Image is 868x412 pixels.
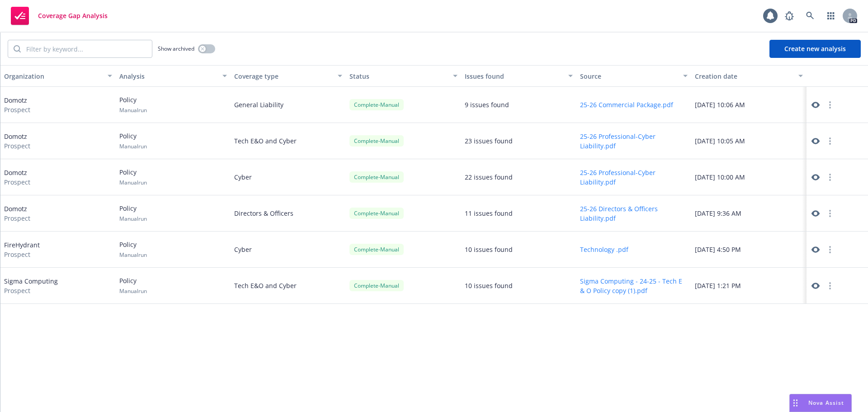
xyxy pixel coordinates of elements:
div: Domotz [4,132,30,151]
div: Creation date [695,71,793,81]
div: Organization [4,71,102,81]
div: Status [349,71,448,81]
div: [DATE] 4:50 PM [691,232,807,268]
div: 22 issues found [465,172,513,182]
div: Policy [119,95,147,114]
div: Cyber [231,159,346,195]
div: Tech E&O and Cyber [231,268,346,304]
div: Policy [119,167,147,186]
button: Status [346,65,461,87]
div: Directors & Officers [231,195,346,232]
div: 23 issues found [465,136,513,146]
button: 25-26 Professional-Cyber Liability.pdf [580,132,688,151]
span: Show archived [158,45,194,52]
div: Tech E&O and Cyber [231,123,346,159]
button: Sigma Computing - 24-25 - Tech E & O Policy copy (1).pdf [580,276,688,295]
button: Source [576,65,692,87]
div: Complete - Manual [349,280,404,291]
div: [DATE] 9:36 AM [691,195,807,232]
div: Domotz [4,95,30,114]
a: Switch app [822,7,840,25]
div: 9 issues found [465,100,509,109]
div: Policy [119,204,147,223]
div: Complete - Manual [349,135,404,147]
span: Manual run [119,251,147,259]
span: Prospect [4,250,40,259]
div: 10 issues found [465,245,513,254]
button: 25-26 Commercial Package.pdf [580,100,673,109]
div: Coverage type [234,71,332,81]
input: Filter by keyword... [21,40,152,57]
div: Domotz [4,168,30,187]
div: Drag to move [790,394,801,412]
span: Manual run [119,142,147,150]
span: Prospect [4,177,30,187]
div: [DATE] 10:06 AM [691,87,807,123]
div: Source [580,71,678,81]
div: Policy [119,240,147,259]
a: Search [801,7,819,25]
button: Creation date [691,65,807,87]
div: Complete - Manual [349,244,404,255]
button: Coverage type [231,65,346,87]
button: Technology .pdf [580,245,628,254]
div: 10 issues found [465,281,513,290]
button: Organization [0,65,116,87]
button: Analysis [116,65,231,87]
div: Sigma Computing [4,276,58,295]
span: Prospect [4,105,30,114]
div: 11 issues found [465,208,513,218]
button: Nova Assist [789,394,852,412]
a: Report a Bug [780,7,798,25]
span: Prospect [4,213,30,223]
span: Prospect [4,286,58,295]
button: Create new analysis [769,40,861,58]
button: 25-26 Directors & Officers Liability.pdf [580,204,688,223]
span: Coverage Gap Analysis [38,12,108,19]
div: [DATE] 1:21 PM [691,268,807,304]
span: Manual run [119,215,147,223]
svg: Search [14,45,21,52]
div: Complete - Manual [349,171,404,183]
span: Manual run [119,287,147,295]
div: General Liability [231,87,346,123]
div: FireHydrant [4,240,40,259]
div: Policy [119,276,147,295]
button: 25-26 Professional-Cyber Liability.pdf [580,168,688,187]
span: Prospect [4,141,30,151]
div: Issues found [465,71,563,81]
a: Coverage Gap Analysis [7,3,111,28]
span: Manual run [119,179,147,186]
div: Cyber [231,232,346,268]
div: [DATE] 10:05 AM [691,123,807,159]
div: Complete - Manual [349,99,404,110]
button: Issues found [461,65,576,87]
span: Manual run [119,106,147,114]
div: Complete - Manual [349,208,404,219]
div: Policy [119,131,147,150]
div: [DATE] 10:00 AM [691,159,807,195]
span: Nova Assist [808,399,844,407]
div: Domotz [4,204,30,223]
div: Analysis [119,71,217,81]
